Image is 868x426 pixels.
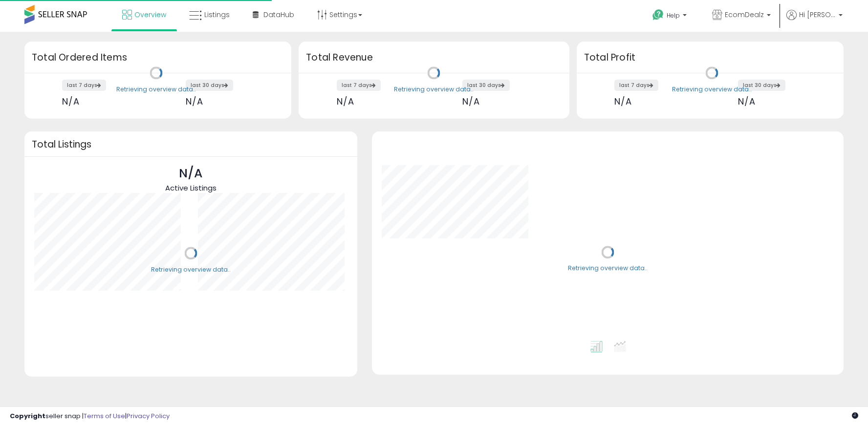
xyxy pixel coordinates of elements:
[568,264,648,273] div: Retrieving overview data..
[10,411,45,421] strong: Copyright
[134,10,166,20] span: Overview
[263,10,294,20] span: DataHub
[672,85,752,94] div: Retrieving overview data..
[204,10,230,20] span: Listings
[725,10,764,20] span: EcomDealz
[151,265,231,274] div: Retrieving overview data..
[10,412,170,421] div: seller snap | |
[652,9,664,21] i: Get Help
[116,85,196,94] div: Retrieving overview data..
[799,10,836,20] span: Hi [PERSON_NAME]
[667,11,680,20] span: Help
[394,85,474,94] div: Retrieving overview data..
[84,411,125,421] a: Terms of Use
[645,1,696,32] a: Help
[127,411,170,421] a: Privacy Policy
[786,10,843,32] a: Hi [PERSON_NAME]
